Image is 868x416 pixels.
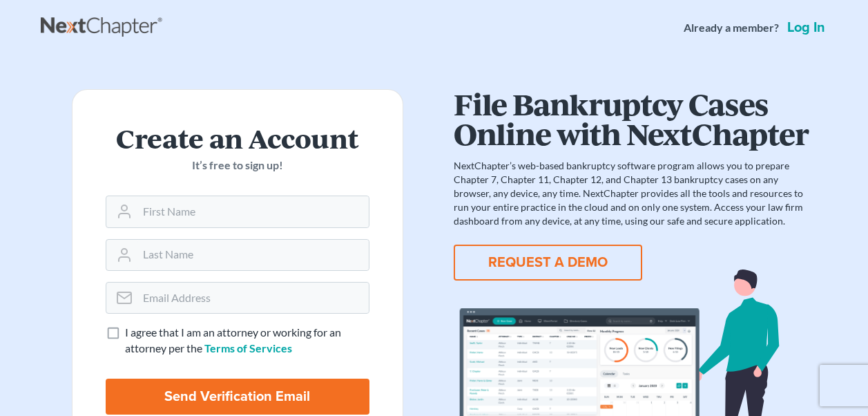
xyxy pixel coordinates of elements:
h1: File Bankruptcy Cases Online with NextChapter [454,89,809,148]
h2: Create an Account [106,123,369,152]
input: Last Name [137,240,369,270]
p: It’s free to sign up! [106,158,369,173]
input: First Name [137,196,369,227]
input: Send Verification Email [106,379,369,415]
a: Log in [784,21,828,35]
a: Terms of Services [204,341,292,354]
strong: Already a member? [684,20,779,36]
span: I agree that I am an attorney or working for an attorney per the [125,325,341,354]
button: REQUEST A DEMO [454,245,642,281]
p: NextChapter’s web-based bankruptcy software program allows you to prepare Chapter 7, Chapter 11, ... [454,159,809,228]
input: Email Address [137,283,369,313]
